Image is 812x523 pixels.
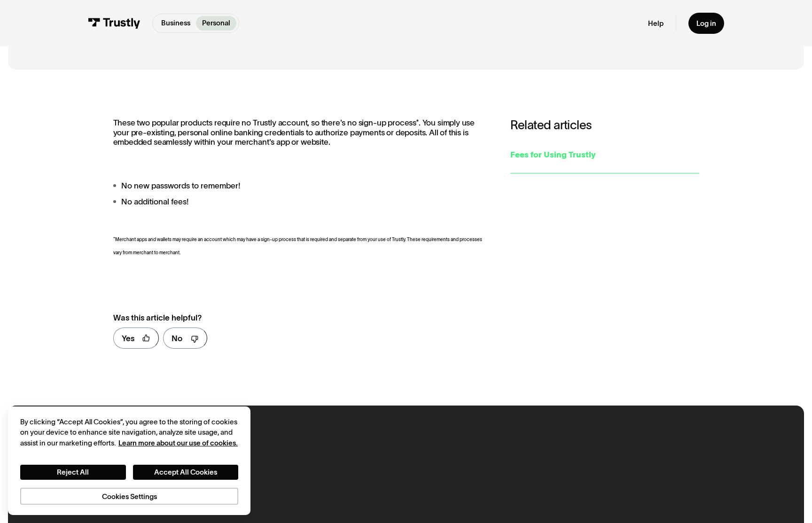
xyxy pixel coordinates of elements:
button: Reject All [20,465,126,480]
a: Fees for Using Trustly [510,137,699,173]
div: No [172,332,182,344]
button: Cookies Settings [20,488,238,505]
span: *Merchant apps and wallets may require an account which may have a sign-up process that is requir... [113,237,482,256]
p: Business [161,18,190,29]
div: Log in [696,19,716,28]
a: Yes [113,328,159,349]
img: Trustly Logo [88,18,141,29]
p: Personal [202,18,230,29]
div: By clicking “Accept All Cookies”, you agree to the storing of cookies on your device to enhance s... [20,417,238,449]
li: No additional fees! [113,195,491,208]
a: Log in [688,13,724,34]
div: Privacy [20,417,238,505]
div: Cookie banner [8,406,250,515]
li: No new passwords to remember! [113,180,491,192]
div: Was this article helpful? [113,312,469,324]
div: Yes [122,332,134,344]
h3: Related articles [510,118,699,133]
p: These two popular products require no Trustly account, so there's no sign-up process*. You simply... [113,118,491,147]
button: Accept All Cookies [133,465,239,480]
a: Personal [196,16,236,31]
a: No [163,328,207,349]
a: More information about your privacy, opens in a new tab [118,439,238,447]
a: Business [155,16,196,31]
div: Fees for Using Trustly [510,148,699,161]
a: Help [648,19,664,28]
